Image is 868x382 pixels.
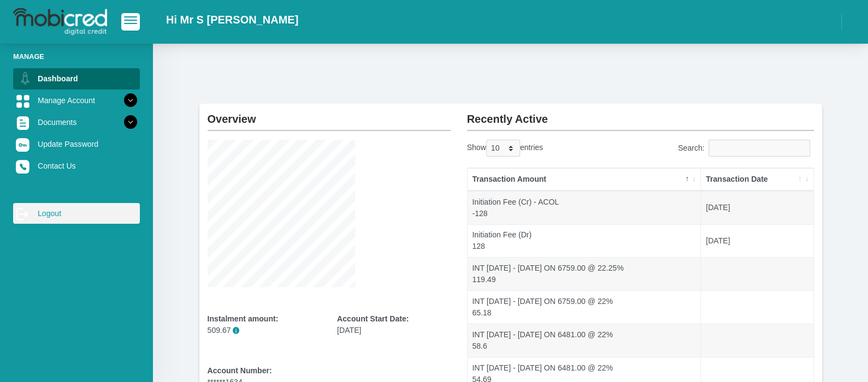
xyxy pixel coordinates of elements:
span: i [233,327,240,334]
h2: Recently Active [467,104,814,126]
img: logo-mobicred.svg [13,8,107,35]
a: Manage Account [13,90,140,111]
p: 509.67 [208,325,321,336]
td: INT [DATE] - [DATE] ON 6759.00 @ 22% 65.18 [468,290,701,324]
td: Initiation Fee (Cr) - ACOL -128 [468,191,701,224]
a: Dashboard [13,68,140,89]
b: Account Start Date: [337,314,409,323]
td: [DATE] [701,224,813,258]
b: Account Number: [208,366,272,375]
b: Instalment amount: [208,314,279,323]
input: Search: [708,140,810,157]
td: INT [DATE] - [DATE] ON 6759.00 @ 22.25% 119.49 [468,257,701,290]
a: Logout [13,203,140,224]
div: [DATE] [337,313,451,336]
a: Contact Us [13,156,140,176]
td: INT [DATE] - [DATE] ON 6481.00 @ 22% 58.6 [468,324,701,357]
th: Transaction Amount: activate to sort column descending [468,168,701,191]
h2: Hi Mr S [PERSON_NAME] [166,13,298,26]
a: Update Password [13,134,140,154]
li: Manage [13,51,140,62]
th: Transaction Date: activate to sort column ascending [701,168,813,191]
label: Show entries [467,140,543,157]
select: Showentries [486,140,520,157]
a: Documents [13,112,140,133]
h2: Overview [208,104,451,126]
td: Initiation Fee (Dr) 128 [468,224,701,258]
td: [DATE] [701,191,813,224]
label: Search: [678,140,814,157]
